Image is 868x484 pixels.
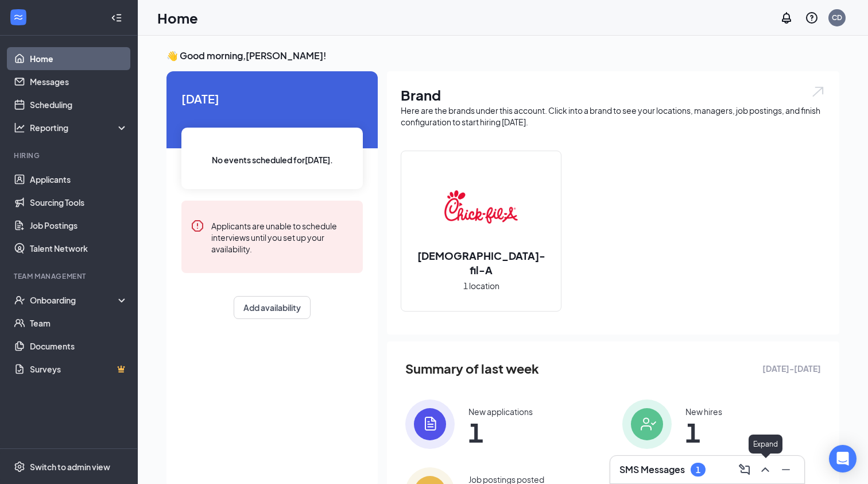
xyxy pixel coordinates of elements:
[30,191,128,214] a: Sourcing Tools
[30,214,128,237] a: Job Postings
[191,219,204,233] svg: Error
[14,151,126,160] div: Hiring
[14,122,25,133] svg: Analysis
[30,461,110,473] div: Switch to admin view
[401,248,561,277] h2: [DEMOGRAPHIC_DATA]-fil-A
[468,406,533,417] div: New applications
[832,13,842,22] div: CD
[758,463,772,477] svg: ChevronUp
[805,11,819,25] svg: QuestionInfo
[401,105,826,128] div: Here are the brands under this account. Click into a brand to see your locations, managers, job p...
[181,90,363,107] span: [DATE]
[405,359,539,379] span: Summary of last week
[14,271,126,281] div: Team Management
[211,219,354,255] div: Applicants are unable to schedule interviews until you set up your availability.
[811,85,826,98] img: open.6027fd2a22e1237b5b06.svg
[234,296,311,319] button: Add availability
[619,463,685,476] h3: SMS Messages
[735,460,754,479] button: ComposeMessage
[157,8,198,28] h1: Home
[14,294,25,306] svg: UserCheck
[30,70,128,93] a: Messages
[30,93,128,116] a: Scheduling
[777,460,795,479] button: Minimize
[30,312,128,335] a: Team
[14,461,25,473] svg: Settings
[829,445,857,473] div: Open Intercom Messenger
[405,400,455,449] img: icon
[30,358,128,381] a: SurveysCrown
[212,153,333,166] span: No events scheduled for [DATE] .
[685,422,722,443] span: 1
[30,47,128,70] a: Home
[779,463,793,477] svg: Minimize
[401,85,826,105] h1: Brand
[13,11,24,23] svg: WorkstreamLogo
[685,406,722,417] div: New hires
[756,460,774,479] button: ChevronUp
[30,122,129,133] div: Reporting
[762,362,821,375] span: [DATE] - [DATE]
[166,49,839,62] h3: 👋 Good morning, [PERSON_NAME] !
[463,279,499,292] span: 1 location
[30,237,128,260] a: Talent Network
[444,170,518,244] img: Chick-fil-A
[30,168,128,191] a: Applicants
[30,294,118,306] div: Onboarding
[111,12,122,24] svg: Collapse
[780,11,793,25] svg: Notifications
[30,335,128,358] a: Documents
[738,463,751,477] svg: ComposeMessage
[622,400,672,449] img: icon
[468,422,533,443] span: 1
[696,465,700,475] div: 1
